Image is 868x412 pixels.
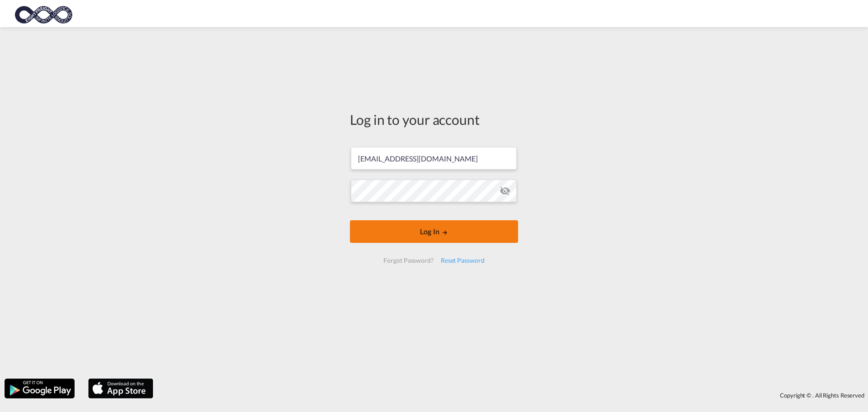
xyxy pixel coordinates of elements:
md-icon: icon-eye-off [500,185,510,196]
div: Copyright © . All Rights Reserved [158,388,868,403]
div: Reset Password [437,252,488,269]
div: Log in to your account [350,110,518,129]
div: Forgot Password? [380,252,437,269]
img: c818b980817911efbdc1a76df449e905.png [14,4,75,24]
img: apple.png [87,378,154,399]
input: Enter email/phone number [351,147,517,170]
button: LOGIN [350,220,518,243]
img: google.png [4,378,75,399]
